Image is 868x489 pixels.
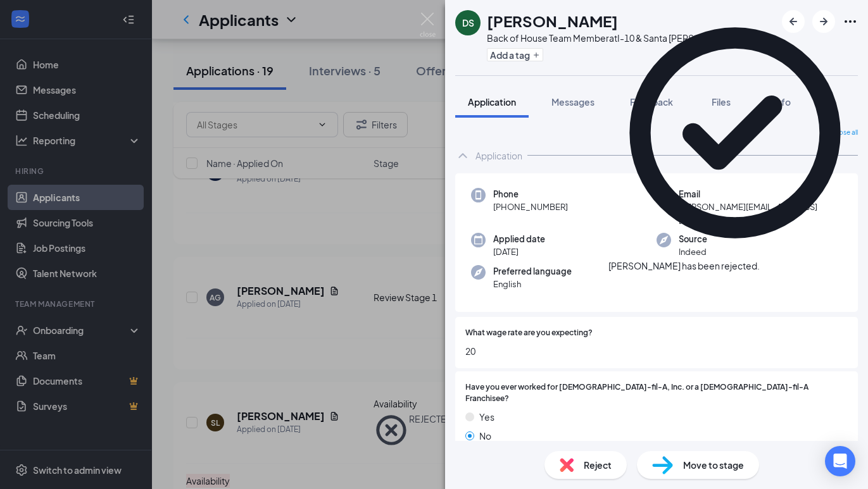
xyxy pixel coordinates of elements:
[584,458,612,472] span: Reject
[493,201,568,213] span: [PHONE_NUMBER]
[465,344,848,358] span: 20
[465,381,848,405] span: Have you ever worked for [DEMOGRAPHIC_DATA]-fil-A, Inc. or a [DEMOGRAPHIC_DATA]-fil-A Franchisee?
[455,148,470,163] svg: ChevronUp
[493,233,545,245] span: Applied date
[825,446,855,476] div: Open Intercom Messenger
[468,96,516,108] span: Application
[479,410,494,424] span: Yes
[487,48,543,61] button: PlusAdd a tag
[532,51,540,59] svg: Plus
[493,188,568,201] span: Phone
[465,327,593,339] span: What wage rate are you expecting?
[551,96,594,108] span: Messages
[683,458,744,472] span: Move to stage
[493,265,572,278] span: Preferred language
[493,245,545,258] span: [DATE]
[608,6,862,259] svg: CheckmarkCircle
[487,10,618,32] h1: [PERSON_NAME]
[479,429,491,443] span: No
[608,259,760,273] div: [PERSON_NAME] has been rejected.
[462,16,474,29] div: DS
[475,149,522,162] div: Application
[493,278,572,290] span: English
[487,32,741,44] div: Back of House Team Member at I-10 & Santa [PERSON_NAME]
